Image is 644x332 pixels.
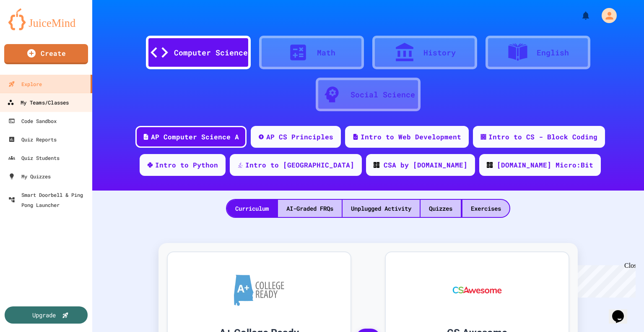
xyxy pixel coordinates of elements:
div: CSA by [DOMAIN_NAME] [384,160,467,170]
img: CS Awesome [444,265,510,315]
div: My Quizzes [8,171,51,181]
img: A+ College Ready [234,274,284,306]
div: Intro to Web Development [361,132,461,142]
div: Intro to CS - Block Coding [488,132,597,142]
div: Quiz Students [8,153,60,163]
div: Intro to [GEOGRAPHIC_DATA] [245,160,354,170]
iframe: chat widget [609,298,636,324]
div: Social Science [351,89,415,100]
img: CODE_logo_RGB.png [487,162,493,168]
div: Intro to Python [155,160,218,170]
iframe: chat widget [574,262,636,298]
div: My Teams/Classes [7,97,69,108]
div: Math [317,47,335,58]
img: CODE_logo_RGB.png [374,162,379,168]
img: logo-orange.svg [8,8,84,30]
div: Unplugged Activity [343,200,420,217]
div: Quizzes [421,200,461,217]
div: English [537,47,569,58]
div: My Notifications [565,8,593,23]
div: AP CS Principles [266,132,333,142]
div: Curriculum [227,200,277,217]
div: Code Sandbox [8,116,57,126]
div: AI-Graded FRQs [278,200,342,217]
div: AP Computer Science A [151,132,239,142]
div: History [423,47,456,58]
a: Create [4,44,88,64]
div: Smart Doorbell & Ping Pong Launcher [8,190,89,210]
div: Quiz Reports [8,134,57,144]
div: Chat with us now!Close [3,3,58,53]
div: Upgrade [32,311,56,319]
div: My Account [593,6,619,25]
div: [DOMAIN_NAME] Micro:Bit [497,160,593,170]
div: Exercises [462,200,509,217]
div: Computer Science [174,47,248,58]
div: Explore [8,79,42,89]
